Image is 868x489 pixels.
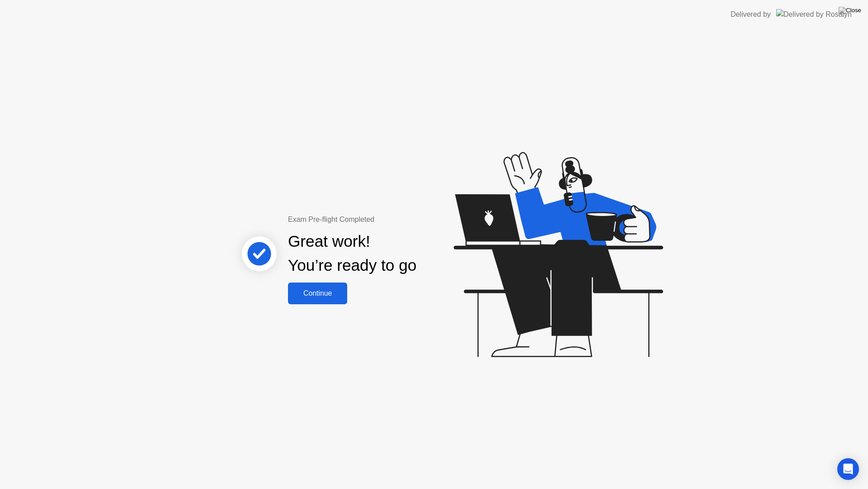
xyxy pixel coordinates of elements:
div: Open Intercom Messenger [837,458,859,480]
button: Continue [288,283,347,304]
div: Delivered by [731,9,771,20]
div: Continue [291,289,344,297]
img: Delivered by Rosalyn [776,9,852,19]
img: Close [839,7,861,14]
div: Exam Pre-flight Completed [288,214,475,225]
div: Great work! You’re ready to go [288,230,416,278]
